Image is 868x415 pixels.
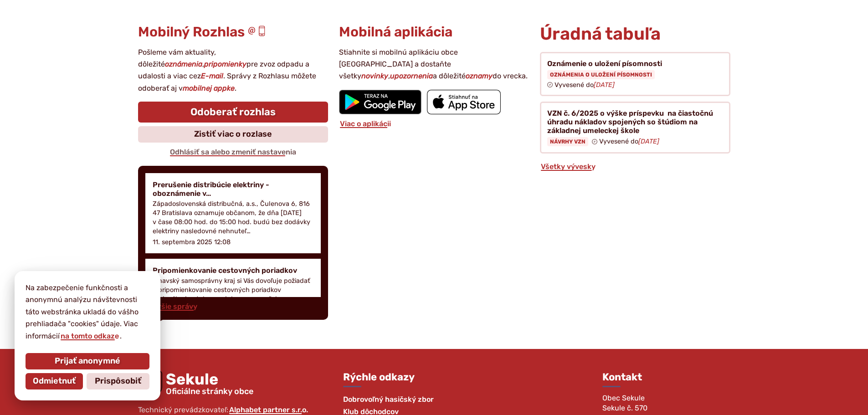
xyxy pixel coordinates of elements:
[339,46,529,82] p: Stiahnite si mobilnú aplikáciu obce [GEOGRAPHIC_DATA] a dostaňte všetky , a dôležité do vrecka.
[87,373,149,389] button: Prispôsobiť
[138,46,328,95] p: Pošleme vám aktuality, dôležité , pre zvoz odpadu a udalosti a viac cez . Správy z Rozhlasu môžet...
[183,84,235,92] strong: mobilnej appke
[540,102,730,154] a: VZN č. 6/2025 o výške príspevku na čiastočnú úhradu nákladov spojených so štúdiom na základnej um...
[343,393,434,405] a: Dobrovoľný hasičský zbor
[145,259,321,330] a: Pripomienkovanie cestovných poriadkov Trnavský samosprávny kraj si Vás dovoľuje požiadať o pripom...
[138,371,343,398] a: Logo Sekule, prejsť na domovskú stránku.
[427,90,501,114] img: Prejsť na mobilnú aplikáciu Sekule v App Store
[60,332,120,340] a: na tomto odkaze
[540,52,730,96] a: Oznámenie o uložení písomnosti Oznámenia o uložení písomnosti Vyvesené do[DATE]
[339,119,392,128] a: Viac o aplikácii
[343,371,434,386] h3: Rýchle odkazy
[153,180,313,198] h4: Prerušenie distribúcie elektriny - oboznámenie v…
[339,90,421,114] img: Prejsť na mobilnú aplikáciu Sekule v službe Google Play
[166,387,253,395] span: Oficiálne stránky obce
[138,25,328,40] h3: Mobilný Rozhlas
[95,376,141,386] span: Prispôsobiť
[339,25,529,40] h3: Mobilná aplikácia
[361,72,388,80] strong: novinky
[138,126,328,143] a: Zistiť viac o rozlase
[153,266,313,275] h4: Pripomienkovanie cestovných poriadkov
[204,60,247,68] strong: pripomienky
[466,72,493,80] strong: oznamy
[26,353,149,369] button: Prijať anonymné
[540,162,596,171] a: Všetky vývesky
[33,376,76,386] span: Odmietnuť
[390,72,433,80] strong: upozornenia
[169,148,297,156] a: Odhlásiť sa alebo zmeniť nastavenia
[165,60,202,68] strong: oznámenia
[55,356,120,366] span: Prijať anonymné
[145,302,198,311] a: Staršie správy
[540,25,730,44] h2: Úradná tabuľa
[228,405,309,414] a: Alphabet partner s.r.o.
[138,102,328,123] a: Odoberať rozhlas
[145,173,321,253] a: Prerušenie distribúcie elektriny - oboznámenie v… Západoslovenská distribučná, a.s., Čulenova 6, ...
[201,72,223,80] strong: E-mail
[153,277,313,313] p: Trnavský samosprávny kraj si Vás dovoľuje požiadať o pripomienkovanie cestovných poriadkov region...
[153,200,313,236] p: Západoslovenská distribučná, a.s., Čulenova 6, 816 47 Bratislava oznamuje občanom, že dňa [DATE] ...
[26,282,149,342] p: Na zabezpečenie funkčnosti a anonymnú analýzu návštevnosti táto webstránka ukladá do vášho prehli...
[26,373,83,389] button: Odmietnuť
[602,371,730,386] h3: Kontakt
[153,238,231,246] p: 11. septembra 2025 12:08
[162,372,253,395] span: Sekule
